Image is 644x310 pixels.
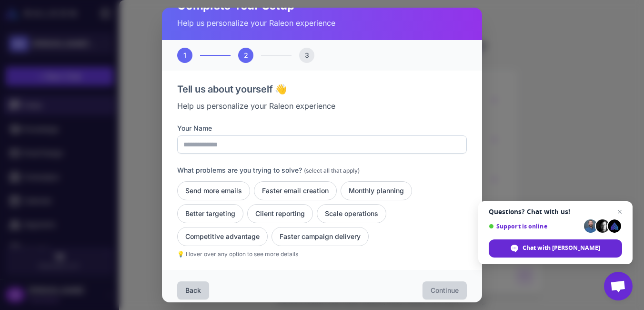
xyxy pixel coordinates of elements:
button: Continue [423,281,467,300]
div: Chat with Raleon [489,239,622,258]
div: 3 [299,48,314,63]
button: Client reporting [247,204,313,223]
button: Better targeting [177,204,243,223]
div: 1 [177,48,192,63]
div: Open chat [604,272,633,300]
button: Scale operations [317,204,386,223]
span: Questions? Chat with us! [489,208,622,216]
button: Send more emails [177,181,250,200]
p: Help us personalize your Raleon experience [177,100,467,112]
div: 2 [238,48,253,63]
span: Support is online [489,223,581,230]
span: What problems are you trying to solve? [177,166,302,174]
span: Close chat [614,206,625,217]
button: Faster email creation [254,181,337,200]
button: Monthly planning [341,181,412,200]
span: (select all that apply) [304,167,360,174]
h3: Tell us about yourself 👋 [177,82,467,96]
button: Competitive advantage [177,227,268,246]
p: 💡 Hover over any option to see more details [177,250,467,258]
span: Continue [431,286,459,295]
label: Your Name [177,123,467,134]
span: Chat with [PERSON_NAME] [523,244,600,252]
button: Back [177,281,209,300]
p: Help us personalize your Raleon experience [177,17,467,29]
button: Faster campaign delivery [272,227,369,246]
